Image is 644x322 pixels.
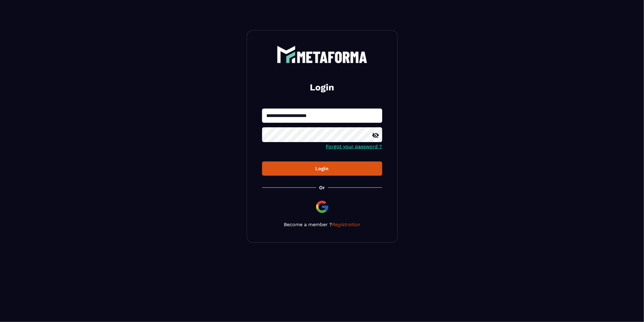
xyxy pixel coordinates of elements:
img: logo [277,46,367,63]
div: Login [267,166,377,171]
a: Forgot your password ? [326,144,382,149]
p: Become a member ? [262,222,382,227]
a: Registration [332,222,360,227]
img: google [315,200,329,214]
h2: Login [269,81,375,93]
button: Login [262,161,382,176]
a: logo [262,46,382,63]
p: Or [319,185,325,190]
